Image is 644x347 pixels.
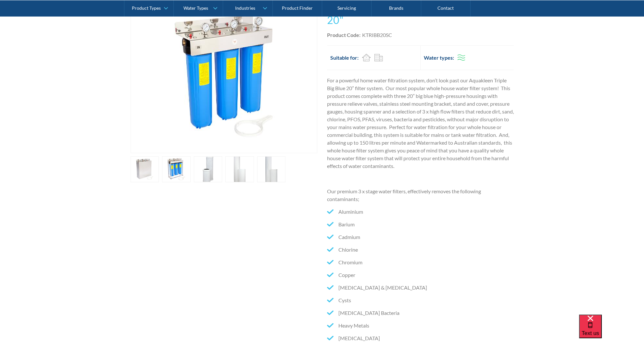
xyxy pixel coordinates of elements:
strong: Product Code: [327,32,360,38]
li: Barium [327,221,514,228]
li: [MEDICAL_DATA] Bacteria [327,309,514,317]
h2: Water types: [424,54,454,62]
a: open lightbox [162,156,191,182]
a: open lightbox [257,156,286,182]
p: ‍ [327,175,514,183]
li: Chromium [327,258,514,266]
a: open lightbox [194,156,222,182]
p: Our premium 3 x stage water filters, effectively removes the following contaminants; [327,187,514,203]
a: open lightbox [225,156,254,182]
h2: Suitable for: [330,54,359,62]
p: For a powerful home water filtration system, don’t look past our Aquakleen Triple Big Blue 20” fi... [327,77,514,170]
li: [MEDICAL_DATA] [327,334,514,342]
li: Cadmium [327,233,514,241]
li: [MEDICAL_DATA] & [MEDICAL_DATA] [327,284,514,292]
a: open lightbox [131,156,159,182]
iframe: podium webchat widget bubble [579,315,644,347]
div: Product Types [132,5,161,11]
div: Industries [235,5,255,11]
div: KTRIBB20SC [362,31,392,39]
li: Aluminium [327,208,514,216]
div: Water Types [183,5,208,11]
li: Heavy Metals [327,322,514,329]
li: Cysts [327,296,514,304]
li: Copper [327,271,514,279]
li: Chlorine [327,246,514,254]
